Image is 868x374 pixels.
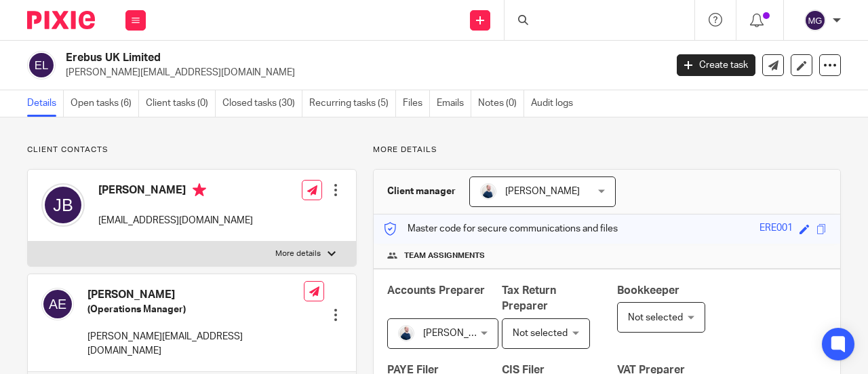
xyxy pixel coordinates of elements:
[617,285,679,296] span: Bookkeeper
[403,90,430,117] a: Files
[98,183,253,200] h4: [PERSON_NAME]
[502,285,556,312] span: Tax Return Preparer
[27,51,56,79] img: svg%3E
[222,90,302,117] a: Closed tasks (30)
[387,285,485,296] span: Accounts Preparer
[384,222,618,236] p: Master code for secure communications and files
[480,183,496,200] img: MC_T&CO-3.jpg
[505,187,580,196] span: [PERSON_NAME]
[27,11,95,29] img: Pixie
[804,10,826,31] img: svg%3E
[373,145,841,155] p: More details
[41,183,85,227] img: svg%3E
[146,90,216,117] a: Client tasks (0)
[87,288,304,302] h4: [PERSON_NAME]
[513,329,568,338] span: Not selected
[98,214,253,227] p: [EMAIL_ADDRESS][DOMAIN_NAME]
[66,51,538,65] h2: Erebus UK Limited
[437,90,471,117] a: Emails
[628,313,683,322] span: Not selected
[27,90,64,117] a: Details
[27,145,357,155] p: Client contacts
[478,90,524,117] a: Notes (0)
[87,303,304,316] h5: (Operations Manager)
[398,325,414,341] img: MC_T&CO-3.jpg
[66,66,656,79] p: [PERSON_NAME][EMAIL_ADDRESS][DOMAIN_NAME]
[309,90,396,117] a: Recurring tasks (5)
[87,330,304,358] p: [PERSON_NAME][EMAIL_ADDRESS][DOMAIN_NAME]
[531,90,580,117] a: Audit logs
[387,185,456,198] h3: Client manager
[423,329,498,338] span: [PERSON_NAME]
[677,54,755,76] a: Create task
[404,250,485,261] span: Team assignments
[71,90,139,117] a: Open tasks (6)
[41,288,74,320] img: svg%3E
[759,221,793,237] div: ERE001
[193,183,206,197] i: Primary
[275,248,321,259] p: More details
